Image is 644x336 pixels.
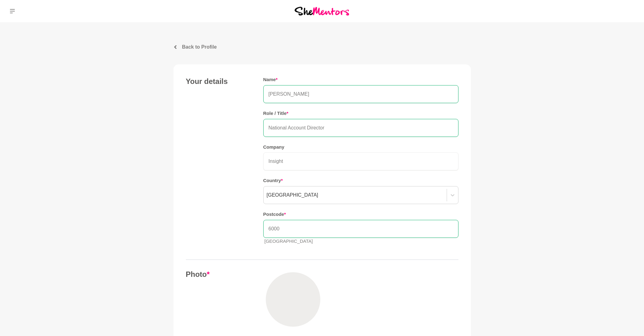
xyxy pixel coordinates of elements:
[263,111,458,116] h5: Role / Title
[263,152,458,170] input: Company
[182,43,217,51] p: Back to Profile
[186,77,251,86] h4: Your details
[263,178,458,184] h5: Country
[263,144,458,150] h5: Company
[267,191,318,199] div: [GEOGRAPHIC_DATA]
[263,119,458,137] input: Role / Title
[622,4,637,19] a: Julieanne Davies
[295,7,349,15] img: She Mentors Logo
[186,270,251,279] h4: Photo
[263,212,458,217] h5: Postcode
[265,238,458,245] p: [GEOGRAPHIC_DATA]
[263,85,458,103] input: Name
[263,220,458,238] input: Postcode
[263,77,458,83] h5: Name
[173,43,471,51] a: Back to Profile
